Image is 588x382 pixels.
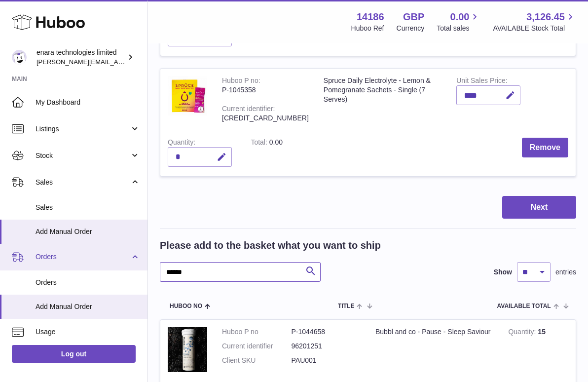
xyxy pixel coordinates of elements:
[493,10,576,33] a: 3,126.45 AVAILABLE Stock Total
[555,267,576,277] span: entries
[222,105,275,115] div: Current identifier
[292,342,361,351] dd: 96201251
[368,320,501,382] td: Bubbl and co - Pause - Sleep Saviour
[292,327,361,337] dd: P-1044658
[338,303,354,309] span: Title
[222,356,292,365] dt: Client SKU
[456,76,507,87] label: Unit Sales Price
[501,320,576,382] td: 15
[37,48,125,67] div: enara technologies limited
[222,76,260,87] div: Huboo P no
[522,138,568,158] button: Remove
[36,124,130,134] span: Listings
[36,252,130,262] span: Orders
[12,345,136,363] a: Log out
[160,239,381,252] h2: Please add to the basket what you want to ship
[502,196,576,219] button: Next
[397,24,425,33] div: Currency
[168,327,207,372] img: Bubbl and co - Pause - Sleep Saviour
[36,227,140,236] span: Add Manual Order
[222,114,309,123] div: [CREDIT_CARD_NUMBER]
[493,24,576,33] span: AVAILABLE Stock Total
[36,178,130,187] span: Sales
[508,328,538,338] strong: Quantity
[497,303,551,309] span: AVAILABLE Total
[36,98,140,107] span: My Dashboard
[437,24,480,33] span: Total sales
[437,10,480,33] a: 0.00 Total sales
[168,138,195,149] label: Quantity
[526,10,565,24] span: 3,126.45
[269,138,283,146] span: 0.00
[251,138,269,149] label: Total
[36,203,140,212] span: Sales
[12,50,27,65] img: Dee@enara.co
[36,278,140,287] span: Orders
[170,303,202,309] span: Huboo no
[450,10,470,24] span: 0.00
[222,85,309,95] div: P-1045358
[403,10,424,24] strong: GBP
[36,302,140,311] span: Add Manual Order
[37,58,198,66] span: [PERSON_NAME][EMAIL_ADDRESS][DOMAIN_NAME]
[36,151,130,160] span: Stock
[168,76,207,115] img: Spruce Daily Electrolyte - Lemon & Pomegranate Sachets - Single (7 Serves)
[222,342,292,351] dt: Current identifier
[316,69,449,130] td: Spruce Daily Electrolyte - Lemon & Pomegranate Sachets - Single (7 Serves)
[222,327,292,337] dt: Huboo P no
[494,267,512,277] label: Show
[351,24,384,33] div: Huboo Ref
[357,10,384,24] strong: 14186
[36,327,140,337] span: Usage
[292,356,361,365] dd: PAU001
